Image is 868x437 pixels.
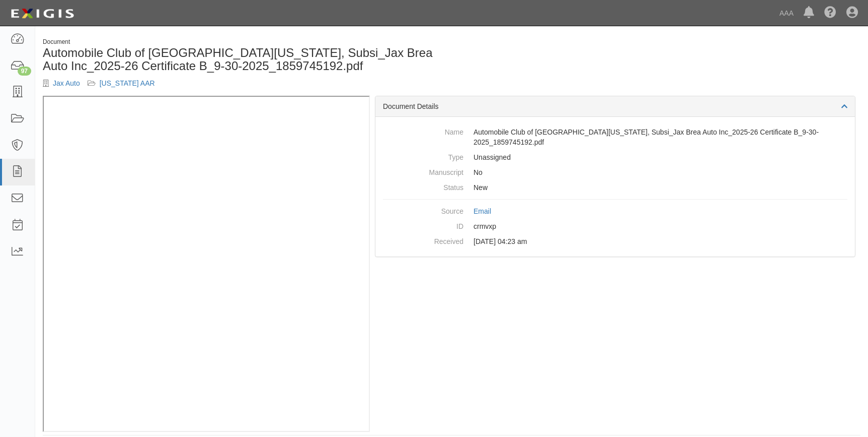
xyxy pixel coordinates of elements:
div: Document Details [375,96,855,117]
a: Jax Auto [53,79,80,87]
div: Document [43,38,444,46]
dd: New [383,180,847,195]
dt: Source [383,204,463,216]
dd: No [383,165,847,180]
i: Help Center - Complianz [824,7,836,19]
dd: Automobile Club of [GEOGRAPHIC_DATA][US_STATE], Subsi_Jax Brea Auto Inc_2025-26 Certificate B_9-3... [383,124,847,150]
dt: Received [383,234,463,246]
dt: Status [383,180,463,193]
a: Email [474,207,491,215]
dd: [DATE] 04:23 am [383,234,847,249]
a: AAA [774,3,799,23]
dd: crmvxp [383,219,847,234]
dt: Manuscript [383,165,463,177]
dt: ID [383,219,463,231]
dt: Name [383,124,463,137]
h1: Automobile Club of [GEOGRAPHIC_DATA][US_STATE], Subsi_Jax Brea Auto Inc_2025-26 Certificate B_9-3... [43,46,444,73]
dd: Unassigned [383,150,847,165]
a: [US_STATE] AAR [100,79,155,87]
dt: Type [383,150,463,162]
div: 97 [18,67,31,76]
img: logo-5460c22ac91f19d4615b14bd174203de0afe785f0fc80cf4dbbc73dc1793850b.png [8,5,77,23]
